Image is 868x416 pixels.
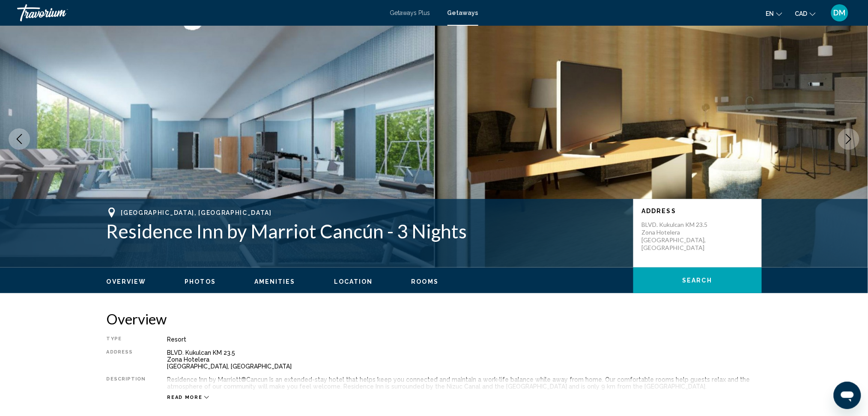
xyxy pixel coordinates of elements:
div: Description [107,376,146,390]
h1: Residence Inn by Marriot Cancún - 3 Nights [107,220,625,242]
button: Rooms [412,278,439,285]
button: Previous image [9,128,30,150]
button: Amenities [254,278,295,285]
div: Address [107,349,146,370]
button: User Menu [829,4,851,22]
span: CAD [795,10,808,17]
h2: Overview [107,310,762,327]
a: Getaways [447,9,478,16]
span: Photos [185,278,216,285]
span: Location [334,278,373,285]
iframe: Button to launch messaging window [834,382,861,409]
div: Residence Inn by Marriott®Cancun is an extended-stay hotel that helps keep you connected and main... [167,376,762,390]
button: Change language [766,7,782,20]
button: Photos [185,278,216,285]
button: Change currency [795,7,816,20]
span: Search [683,277,713,284]
button: Location [334,278,373,285]
span: Overview [107,278,146,285]
span: Amenities [254,278,295,285]
button: Overview [107,278,146,285]
span: [GEOGRAPHIC_DATA], [GEOGRAPHIC_DATA] [121,209,272,216]
div: BLVD. Kukulcan KM 23.5 Zona Hotelera [GEOGRAPHIC_DATA], [GEOGRAPHIC_DATA] [167,349,762,370]
button: Search [633,267,762,293]
span: DM [834,9,846,17]
span: Rooms [412,278,439,285]
div: Resort [167,336,762,343]
a: Getaways Plus [390,9,430,16]
a: Travorium [17,4,382,21]
span: en [766,10,774,17]
div: Type [107,336,146,343]
span: Read more [167,395,203,400]
p: Address [642,208,753,214]
button: Next image [838,128,859,150]
p: BLVD. Kukulcan KM 23.5 Zona Hotelera [GEOGRAPHIC_DATA], [GEOGRAPHIC_DATA] [642,221,710,252]
button: Read more [167,394,209,401]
